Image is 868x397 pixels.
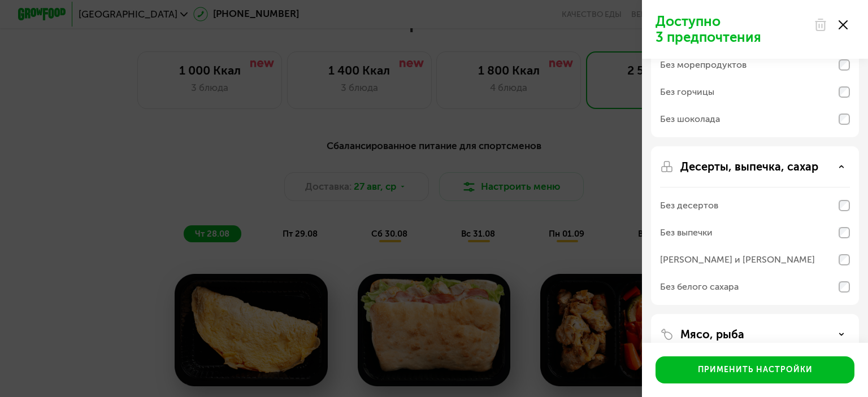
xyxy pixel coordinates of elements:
[656,356,854,383] button: Применить настройки
[656,14,807,45] p: Доступно 3 предпочтения
[680,160,818,173] p: Десерты, выпечка, сахар
[680,328,744,341] p: Мясо, рыба
[660,226,713,239] div: Без выпечки
[698,364,813,376] div: Применить настройки
[660,199,718,212] div: Без десертов
[660,253,815,267] div: [PERSON_NAME] и [PERSON_NAME]
[660,58,747,72] div: Без морепродуктов
[660,85,714,99] div: Без горчицы
[660,280,739,294] div: Без белого сахара
[660,112,720,126] div: Без шоколада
